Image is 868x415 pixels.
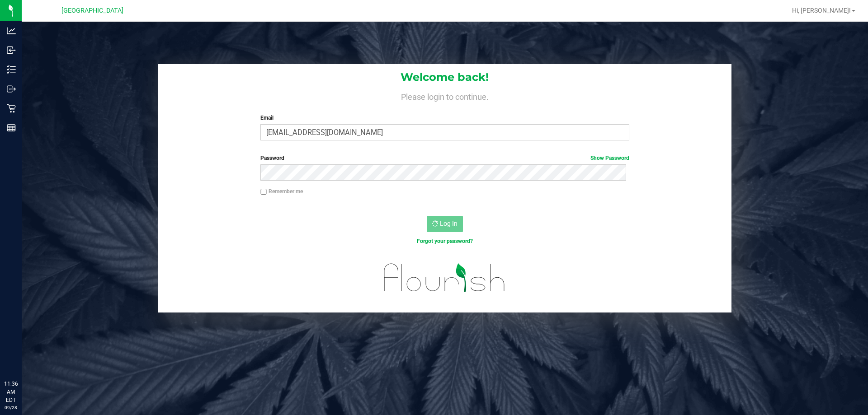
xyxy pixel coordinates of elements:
[260,189,267,195] input: Remember me
[7,104,16,113] inline-svg: Retail
[260,114,629,122] label: Email
[260,155,284,161] span: Password
[7,123,16,132] inline-svg: Reports
[373,255,516,301] img: flourish_logo.svg
[7,26,16,35] inline-svg: Analytics
[427,216,463,232] button: Log In
[792,7,851,14] span: Hi, [PERSON_NAME]!
[590,155,629,161] a: Show Password
[7,46,16,55] inline-svg: Inbound
[7,65,16,74] inline-svg: Inventory
[417,238,473,244] a: Forgot your password?
[4,380,18,404] p: 11:36 AM EDT
[158,90,731,101] h4: Please login to continue.
[440,220,458,227] span: Log In
[61,7,123,14] span: [GEOGRAPHIC_DATA]
[7,84,16,93] inline-svg: Outbound
[4,404,18,411] p: 09/28
[158,71,731,83] h1: Welcome back!
[260,187,303,196] label: Remember me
